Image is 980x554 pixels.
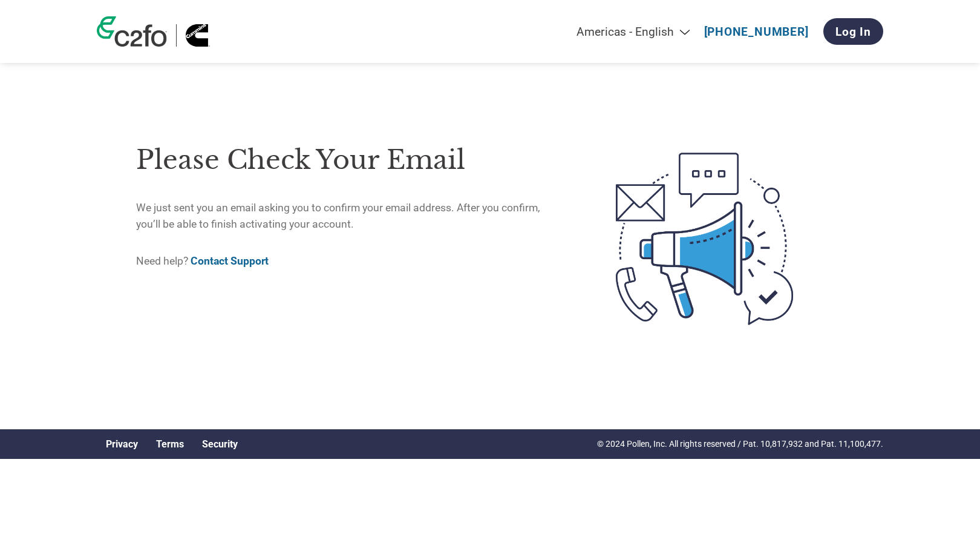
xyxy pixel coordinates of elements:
a: Security [202,438,238,450]
p: © 2024 Pollen, Inc. All rights reserved / Pat. 10,817,932 and Pat. 11,100,477. [597,438,883,450]
img: c2fo logo [97,16,167,47]
a: Privacy [106,438,138,450]
a: Log In [823,18,883,45]
a: Contact Support [191,255,269,267]
p: We just sent you an email asking you to confirm your email address. After you confirm, you’ll be ... [136,200,565,232]
img: open-email [565,131,844,346]
img: Cummins [186,24,210,47]
a: [PHONE_NUMBER] [704,25,809,39]
p: Need help? [136,253,565,269]
h1: Please check your email [136,140,565,180]
a: Terms [156,438,184,450]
